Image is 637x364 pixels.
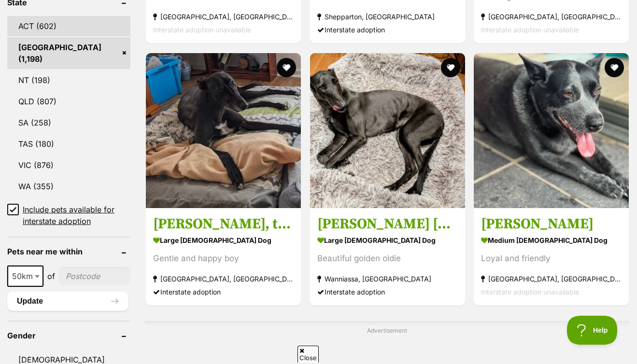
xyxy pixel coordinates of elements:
a: VIC (876) [7,155,130,175]
strong: large [DEMOGRAPHIC_DATA] Dog [153,233,294,247]
div: Interstate adoption [317,24,458,37]
a: [GEOGRAPHIC_DATA] (1,198) [7,37,130,69]
div: Interstate adoption [317,285,458,298]
header: Pets near me within [7,247,130,256]
button: favourite [440,58,460,77]
span: Include pets available for interstate adoption [23,204,130,227]
button: favourite [277,58,296,77]
h3: [PERSON_NAME], the greyhound [153,215,294,233]
span: Interstate adoption unavailable [481,26,579,34]
strong: [GEOGRAPHIC_DATA], [GEOGRAPHIC_DATA] [153,272,294,285]
a: [PERSON_NAME] [PERSON_NAME], the greyhound large [DEMOGRAPHIC_DATA] Dog Beautiful golden oldie Wa... [310,208,465,306]
a: [PERSON_NAME], the greyhound large [DEMOGRAPHIC_DATA] Dog Gentle and happy boy [GEOGRAPHIC_DATA],... [146,208,301,306]
span: Interstate adoption unavailable [153,26,251,34]
a: TAS (180) [7,134,130,154]
span: of [47,270,55,282]
a: [PERSON_NAME] medium [DEMOGRAPHIC_DATA] Dog Loyal and friendly [GEOGRAPHIC_DATA], [GEOGRAPHIC_DAT... [474,208,629,306]
input: postcode [59,267,130,285]
div: Interstate adoption [153,285,294,298]
img: Blakey, the greyhound - Greyhound Dog [146,53,301,208]
strong: large [DEMOGRAPHIC_DATA] Dog [317,233,458,247]
span: Interstate adoption unavailable [481,288,579,296]
strong: medium [DEMOGRAPHIC_DATA] Dog [481,233,622,247]
strong: [GEOGRAPHIC_DATA], [GEOGRAPHIC_DATA] [481,272,622,285]
a: NT (198) [7,70,130,90]
h3: [PERSON_NAME] [481,215,622,233]
span: 50km [7,266,43,287]
h3: [PERSON_NAME] [PERSON_NAME], the greyhound [317,215,458,233]
div: Beautiful golden oldie [317,252,458,265]
a: Include pets available for interstate adoption [7,204,130,227]
div: Loyal and friendly [481,252,622,265]
a: ACT (602) [7,16,130,36]
img: Bowie - Australian Stumpy Tail Cattle Dog [474,53,629,208]
strong: [GEOGRAPHIC_DATA], [GEOGRAPHIC_DATA] [481,11,622,24]
a: WA (355) [7,176,130,196]
a: QLD (807) [7,91,130,112]
strong: [GEOGRAPHIC_DATA], [GEOGRAPHIC_DATA] [153,11,294,24]
strong: Wanniassa, [GEOGRAPHIC_DATA] [317,272,458,285]
div: Gentle and happy boy [153,252,294,265]
a: SA (258) [7,112,130,133]
span: Close [297,346,319,363]
button: Update [7,292,128,311]
iframe: Help Scout Beacon - Open [567,316,618,345]
header: Gender [7,331,130,340]
button: favourite [605,58,624,77]
img: Lucy Lou, the greyhound - Greyhound Dog [310,53,465,208]
strong: Shepparton, [GEOGRAPHIC_DATA] [317,11,458,24]
span: 50km [8,269,42,283]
